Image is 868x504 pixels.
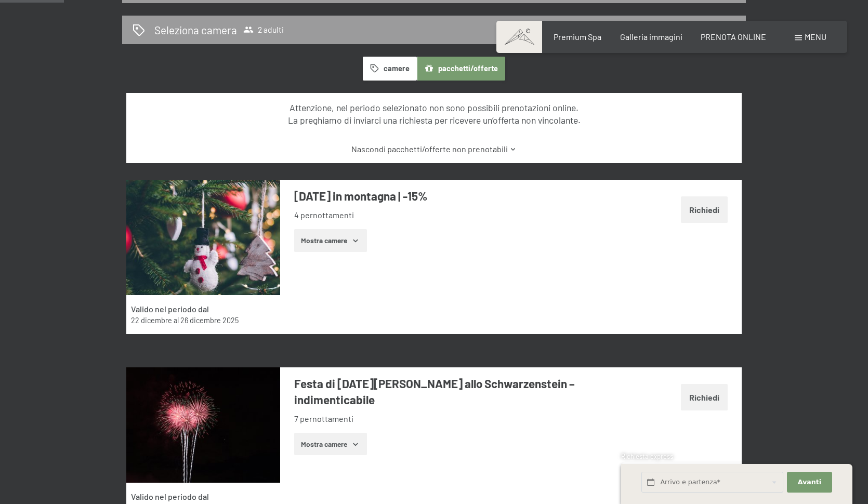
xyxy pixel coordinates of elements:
[620,32,682,42] a: Galleria immagini
[131,304,209,314] strong: Valido nel periodo dal
[294,209,603,221] li: 4 pernottamenti
[294,413,603,425] li: 7 pernottamenti
[681,384,728,410] button: Richiedi
[417,57,505,81] button: pacchetti/offerte
[294,376,603,408] h3: Festa di [DATE][PERSON_NAME] allo Schwarzenstein – indimenticabile
[621,452,673,460] span: Richiesta express
[681,196,728,223] button: Richiedi
[363,57,417,81] button: camere
[131,316,172,325] time: 22/12/2025
[131,315,275,326] div: al
[145,101,724,127] div: Attenzione, nel periodo selezionato non sono possibili prenotazioni online. La preghiamo di invia...
[126,367,280,483] img: mss_renderimg.php
[294,188,603,204] h3: [DATE] in montagna | -15%
[554,32,601,42] a: Premium Spa
[294,229,367,252] button: Mostra camere
[805,32,826,42] span: Menu
[145,143,724,155] a: Nascondi pacchetti/offerte non prenotabili
[154,22,237,37] h2: Seleziona camera
[701,32,766,42] a: PRENOTA ONLINE
[787,472,832,493] button: Avanti
[798,478,821,487] span: Avanti
[131,492,209,501] strong: Valido nel periodo dal
[294,433,367,456] button: Mostra camere
[180,316,239,325] time: 26/12/2025
[126,180,280,295] img: mss_renderimg.php
[243,24,284,35] span: 2 adulti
